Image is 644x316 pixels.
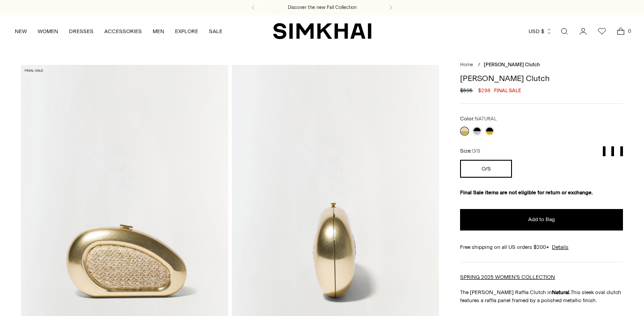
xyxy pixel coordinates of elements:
span: NATURAL [475,116,497,122]
a: SIMKHAI [273,22,371,40]
span: [PERSON_NAME] Clutch [484,62,540,68]
div: / [478,61,480,69]
a: MEN [153,21,164,41]
a: EXPLORE [175,21,198,41]
div: Free shipping on all US orders $200+ [460,243,623,251]
span: Add to Bag [528,216,555,223]
a: SPRING 2025 WOMEN'S COLLECTION [460,274,555,280]
label: Size: [460,147,480,155]
nav: breadcrumbs [460,61,623,69]
s: $595 [460,86,473,94]
span: 0 [625,27,633,35]
a: Wishlist [593,22,611,40]
button: Add to Bag [460,209,623,231]
a: Home [460,62,473,68]
strong: Natural. [552,289,571,295]
a: SALE [209,21,222,41]
label: Color: [460,115,497,123]
span: $298 [478,86,490,94]
a: NEW [15,21,27,41]
a: WOMEN [38,21,58,41]
a: DRESSES [69,21,94,41]
a: Details [552,243,568,251]
a: Open search modal [555,22,573,40]
a: Go to the account page [574,22,592,40]
a: ACCESSORIES [104,21,142,41]
h1: [PERSON_NAME] Clutch [460,74,623,82]
strong: Final Sale items are not eligible for return or exchange. [460,189,593,196]
button: USD $ [529,21,552,41]
a: Open cart modal [612,22,630,40]
button: O/S [460,160,512,178]
a: Discover the new Fall Collection [288,4,357,11]
span: O/S [472,148,480,154]
p: The [PERSON_NAME] Raffia Clutch in This sleek oval clutch features a raffia panel framed by a pol... [460,288,623,304]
